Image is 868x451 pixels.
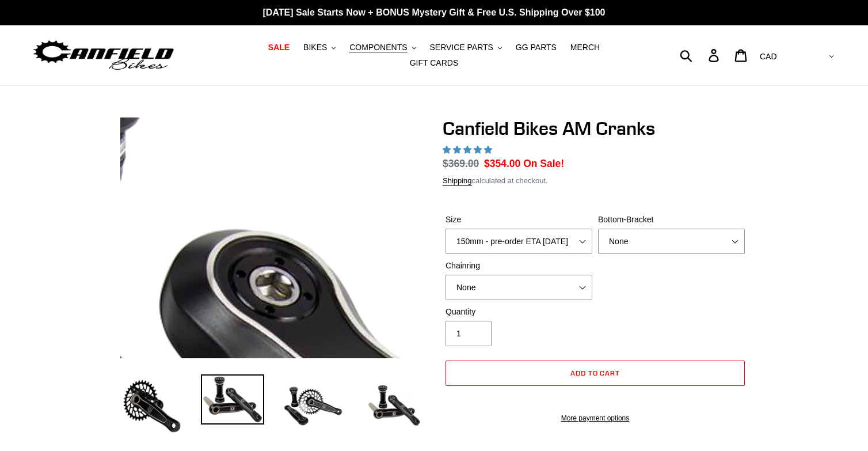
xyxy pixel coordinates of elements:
[120,374,184,438] img: Load image into Gallery viewer, Canfield Bikes AM Cranks
[443,118,748,139] h1: Canfield Bikes AM Cranks
[201,374,264,425] img: Load image into Gallery viewer, Canfield Cranks
[443,145,494,154] span: 4.97 stars
[446,361,745,386] button: Add to cart
[523,156,564,171] span: On Sale!
[484,158,520,169] span: $354.00
[443,176,472,186] a: Shipping
[303,43,327,52] span: BIKES
[570,43,600,52] span: MERCH
[446,214,592,226] label: Size
[262,40,295,55] a: SALE
[443,158,479,169] s: $369.00
[424,40,507,55] button: SERVICE PARTS
[410,58,459,68] span: GIFT CARDS
[362,374,425,438] img: Load image into Gallery viewer, CANFIELD-AM_DH-CRANKS
[446,306,592,318] label: Quantity
[565,40,606,55] a: MERCH
[429,43,493,52] span: SERVICE PARTS
[516,43,557,52] span: GG PARTS
[446,260,592,272] label: Chainring
[298,40,341,55] button: BIKES
[349,43,407,52] span: COMPONENTS
[443,175,748,187] div: calculated at checkout.
[404,55,465,71] a: GIFT CARDS
[570,369,620,377] span: Add to cart
[686,43,715,68] input: Search
[32,37,176,74] img: Canfield Bikes
[268,43,290,52] span: SALE
[510,40,562,55] a: GG PARTS
[281,374,345,438] img: Load image into Gallery viewer, Canfield Bikes AM Cranks
[598,214,745,226] label: Bottom-Bracket
[344,40,421,55] button: COMPONENTS
[446,413,745,423] a: More payment options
